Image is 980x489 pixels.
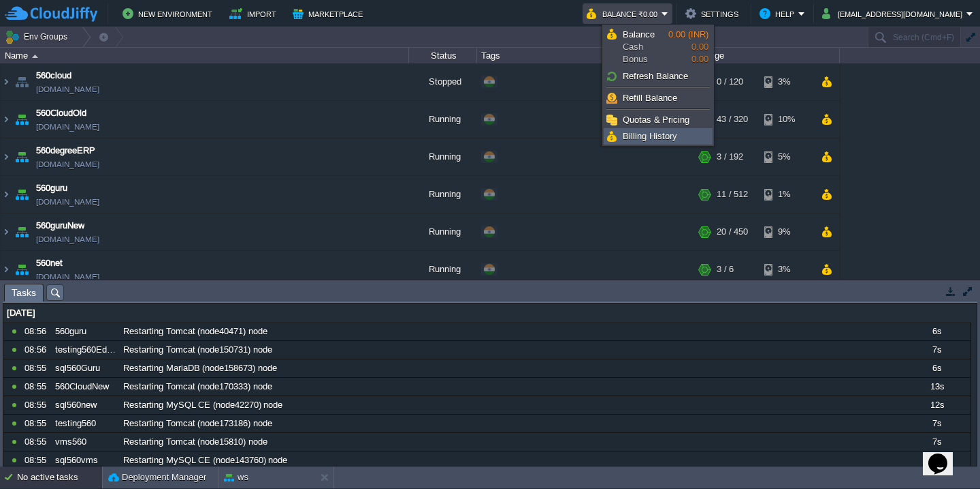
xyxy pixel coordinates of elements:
[24,323,50,340] div: 08:56
[668,29,708,64] span: 0.00 0.00
[764,251,808,288] div: 3%
[903,433,970,451] div: 7s
[123,454,287,466] span: Restarting MySQL CE (node143760) node
[587,5,661,22] button: Balance ₹0.00
[12,138,31,175] img: AMDAwAAAACH5BAEAAAAALAAAAAABAAEAAAICRAEAOw==
[409,176,477,213] div: Running
[1,251,12,288] img: AMDAwAAAACH5BAEAAAAALAAAAAABAAEAAAICRAEAOw==
[409,63,477,100] div: Stopped
[696,48,839,63] div: Usage
[36,69,71,83] span: 560cloud
[52,396,118,414] div: sql560new
[36,270,99,284] a: [DOMAIN_NAME]
[717,176,748,213] div: 11 / 512
[36,219,84,233] a: 560guruNew
[764,213,808,250] div: 9%
[52,359,118,377] div: sql560Guru
[32,55,38,58] img: AMDAwAAAACH5BAEAAAAALAAAAAABAAEAAAICRAEAOw==
[12,101,31,138] img: AMDAwAAAACH5BAEAAAAALAAAAAABAAEAAAICRAEAOw==
[17,466,102,488] div: No active tasks
[24,378,50,396] div: 08:55
[12,251,31,288] img: AMDAwAAAACH5BAEAAAAALAAAAAABAAEAAAICRAEAOw==
[903,378,970,396] div: 13s
[717,213,748,250] div: 20 / 450
[224,471,248,484] button: ws
[123,325,267,338] span: Restarting Tomcat (node40471) node
[410,48,476,63] div: Status
[717,251,734,288] div: 3 / 6
[36,158,99,171] a: [DOMAIN_NAME]
[123,344,272,356] span: Restarting Tomcat (node150731) node
[52,378,118,396] div: 560CloudNew
[3,304,970,322] div: [DATE]
[604,91,712,106] a: Refill Balance
[668,29,708,40] span: 0.00 (INR)
[24,433,50,451] div: 08:55
[24,341,50,359] div: 08:56
[293,5,367,22] button: Marketplace
[685,5,742,22] button: Settings
[36,144,95,158] a: 560degreeERP
[923,434,966,475] iframe: chat widget
[623,71,688,81] span: Refresh Balance
[903,451,970,469] div: 10s
[36,120,99,134] a: [DOMAIN_NAME]
[623,131,677,141] span: Billing History
[623,93,677,103] span: Refill Balance
[1,138,12,175] img: AMDAwAAAACH5BAEAAAAALAAAAAABAAEAAAICRAEAOw==
[1,101,12,138] img: AMDAwAAAACH5BAEAAAAALAAAAAABAAEAAAICRAEAOw==
[36,83,99,96] a: [DOMAIN_NAME]
[903,415,970,432] div: 7s
[108,471,206,484] button: Deployment Manager
[822,5,966,22] button: [EMAIL_ADDRESS][DOMAIN_NAME]
[604,129,712,144] a: Billing History
[36,233,99,246] a: [DOMAIN_NAME]
[123,381,272,393] span: Restarting Tomcat (node170333) node
[52,323,118,340] div: 560guru
[52,415,118,432] div: testing560
[903,396,970,414] div: 12s
[5,5,97,23] img: CloudJiffy
[24,451,50,469] div: 08:55
[123,417,272,430] span: Restarting Tomcat (node173186) node
[123,362,277,374] span: Restarting MariaDB (node158673) node
[36,256,63,270] a: 560net
[12,213,31,250] img: AMDAwAAAACH5BAEAAAAALAAAAAABAAEAAAICRAEAOw==
[122,5,216,22] button: New Environment
[717,138,743,175] div: 3 / 192
[52,451,118,469] div: sql560vms
[409,251,477,288] div: Running
[123,399,282,411] span: Restarting MySQL CE (node42270) node
[36,106,86,120] span: 560CloudOld
[409,213,477,250] div: Running
[903,341,970,359] div: 7s
[36,181,67,195] a: 560guru
[764,138,808,175] div: 5%
[623,115,689,125] span: Quotas & Pricing
[1,213,12,250] img: AMDAwAAAACH5BAEAAAAALAAAAAABAAEAAAICRAEAOw==
[24,415,50,432] div: 08:55
[604,113,712,128] a: Quotas & Pricing
[12,284,36,301] span: Tasks
[764,63,808,100] div: 3%
[52,341,118,359] div: testing560EduBee
[764,176,808,213] div: 1%
[12,63,31,100] img: AMDAwAAAACH5BAEAAAAALAAAAAABAAEAAAICRAEAOw==
[409,101,477,138] div: Running
[1,48,408,63] div: Name
[1,63,12,100] img: AMDAwAAAACH5BAEAAAAALAAAAAABAAEAAAICRAEAOw==
[36,195,99,209] a: [DOMAIN_NAME]
[409,138,477,175] div: Running
[764,101,808,138] div: 10%
[717,63,743,100] div: 0 / 120
[24,359,50,377] div: 08:55
[604,69,712,84] a: Refresh Balance
[229,5,280,22] button: Import
[717,101,748,138] div: 43 / 320
[5,27,72,46] button: Env Groups
[903,359,970,377] div: 6s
